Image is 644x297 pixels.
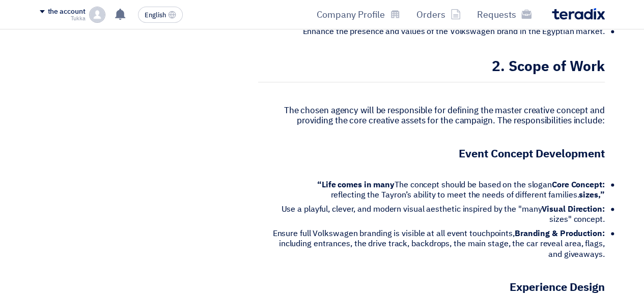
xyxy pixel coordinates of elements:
[515,227,605,240] font: Branding & Production:
[281,203,604,225] font: Use a playful, clever, and modern visual aesthetic inspired by the "many sizes" concept.
[89,7,105,23] img: profile_test.png
[408,3,469,26] a: Orders
[317,179,605,201] font: “Life comes in many sizes,”
[330,189,579,201] font: reflecting the Tayron’s ability to meet the needs of different families.
[71,14,86,23] font: Tukka
[459,145,605,162] font: Event Concept Development
[395,179,552,191] font: The concept should be based on the slogan
[48,6,86,17] font: the account
[492,56,605,77] font: 2. Scope of Work
[416,8,445,21] font: Orders
[317,8,385,21] font: Company Profile
[302,25,604,38] font: Enhance the presence and values ​​of the Volkswagen brand in the Egyptian market.
[284,104,605,127] font: The chosen agency will be responsible for defining the master creative concept and providing the ...
[510,278,605,295] font: Experience Design
[552,179,605,191] font: Core Concept:
[477,8,516,21] font: Requests
[138,7,183,23] button: English
[145,10,166,20] font: English
[542,203,604,215] font: Visual Direction:
[272,227,604,260] font: Ensure full Volkswagen branding is visible at all event touchpoints, including entrances, the dri...
[469,3,540,26] a: Requests
[552,8,605,20] img: Teradix logo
